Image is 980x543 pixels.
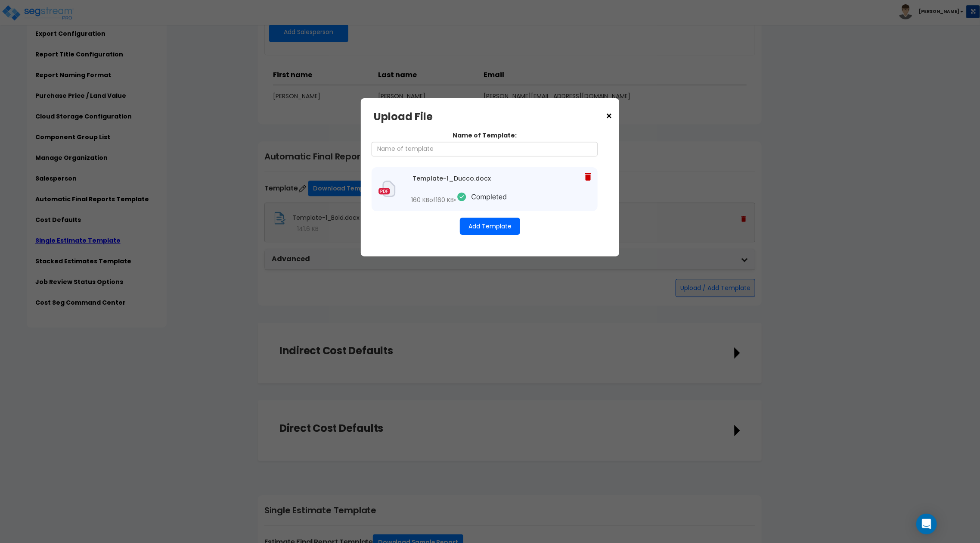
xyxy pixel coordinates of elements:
div: Open Intercom Messenger [916,514,937,534]
input: Name of template [372,142,598,156]
span: 160 KB [412,196,430,204]
div: of • [402,191,514,204]
div: Template-1_Ducco.docx [408,174,496,183]
span: × [605,109,613,124]
span: 160 KB [436,196,454,204]
label: Name of Template: [453,131,517,140]
button: Add Template [460,218,520,235]
h3: Upload File [374,111,433,122]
